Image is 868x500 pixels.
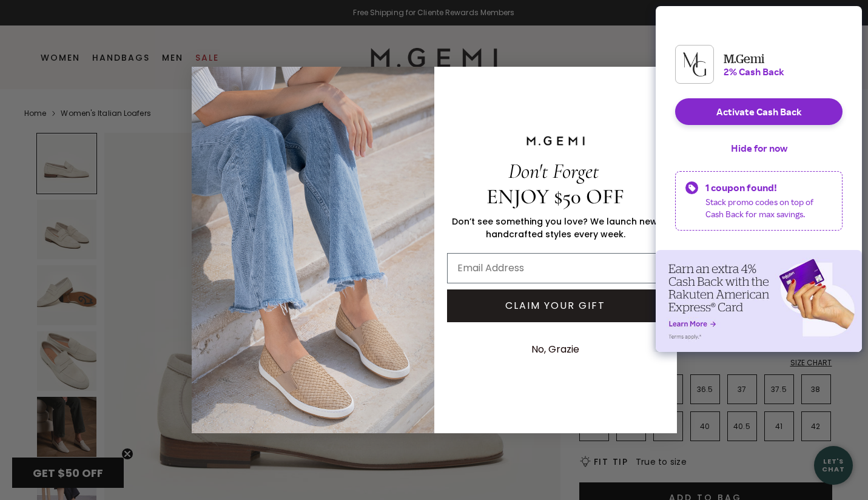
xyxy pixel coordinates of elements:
[508,158,599,184] span: Don't Forget
[192,67,434,433] img: M.Gemi
[452,215,659,240] span: Don’t see something you love? We launch new, handcrafted styles every week.
[651,72,672,93] button: Close dialog
[447,289,664,322] button: CLAIM YOUR GIFT
[525,135,586,146] img: M.GEMI
[447,253,664,283] input: Email Address
[486,184,624,209] span: ENJOY $50 OFF
[525,334,585,365] button: No, Grazie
